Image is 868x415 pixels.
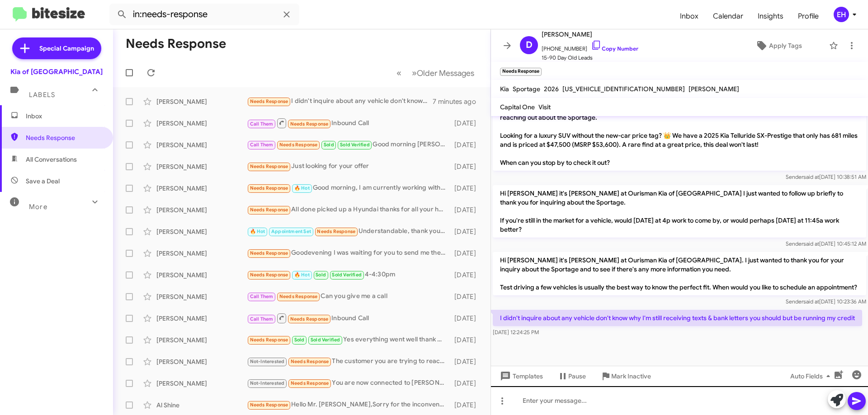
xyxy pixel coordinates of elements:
[791,3,826,29] span: Profile
[250,207,288,213] span: Needs Response
[317,228,355,234] span: Needs Response
[156,314,247,323] div: [PERSON_NAME]
[834,7,849,22] div: EH
[790,368,834,384] span: Auto Fields
[526,38,533,52] span: D
[247,117,450,129] div: Inbound Call
[156,119,247,128] div: [PERSON_NAME]
[706,3,750,29] a: Calendar
[250,359,285,364] span: Not-Interested
[247,183,450,193] div: Good morning, I am currently working with kahrae
[542,40,638,53] span: [PHONE_NUMBER]
[450,379,483,388] div: [DATE]
[542,53,638,62] span: 15-90 Day Old Leads
[450,292,483,301] div: [DATE]
[247,248,450,258] div: Goodevening I was waiting for you to send me the info on the Q7 that you wanted me to see
[396,67,401,79] span: «
[250,142,274,148] span: Call Them
[500,103,535,111] span: Capital One
[250,121,274,127] span: Call Them
[156,140,247,149] div: [PERSON_NAME]
[542,29,638,40] span: [PERSON_NAME]
[493,329,539,336] span: [DATE] 12:24:25 PM
[156,162,247,171] div: [PERSON_NAME]
[247,226,450,237] div: Understandable, thank you. I'm scheduled to come in [DATE] at 10am. Just spoke to someone named [...
[156,292,247,301] div: [PERSON_NAME]
[732,37,825,54] button: Apply Tags
[513,85,540,93] span: Sportage
[611,368,651,384] span: Mark Inactive
[156,401,247,410] div: Al Shine
[450,140,483,149] div: [DATE]
[247,96,433,107] div: I didn't inquire about any vehicle don't know why I'm still receiving texts & bank letters you sh...
[450,184,483,193] div: [DATE]
[500,85,509,93] span: Kia
[247,378,450,388] div: You are now connected to [PERSON_NAME], please resend any previous messages meant for the custome...
[271,228,311,234] span: Appointment Set
[803,240,819,247] span: said at
[493,100,866,171] p: Hi [PERSON_NAME] it's [PERSON_NAME], Internet Director at Ourisman Kia of [GEOGRAPHIC_DATA]. Than...
[750,3,791,29] a: Insights
[786,298,866,305] span: Sender [DATE] 10:23:36 AM
[29,91,55,99] span: Labels
[406,64,480,82] button: Next
[250,163,288,169] span: Needs Response
[26,133,103,142] span: Needs Response
[250,98,288,104] span: Needs Response
[39,44,94,53] span: Special Campaign
[250,402,288,408] span: Needs Response
[550,368,593,384] button: Pause
[316,272,326,278] span: Sold
[250,185,288,191] span: Needs Response
[294,272,310,278] span: 🔥 Hot
[156,249,247,258] div: [PERSON_NAME]
[291,359,329,364] span: Needs Response
[250,272,288,278] span: Needs Response
[493,310,862,326] p: I didn't inquire about any vehicle don't know why I'm still receiving texts & bank letters you sh...
[391,64,407,82] button: Previous
[673,3,706,29] span: Inbox
[247,205,450,215] div: All done picked up a Hyundai thanks for all your help, but it was too much trouble to drive three...
[786,240,866,247] span: Sender [DATE] 10:45:12 AM
[826,7,858,22] button: EH
[450,205,483,214] div: [DATE]
[450,336,483,345] div: [DATE]
[450,119,483,128] div: [DATE]
[247,356,450,367] div: The customer you are trying to reach has already left the conversation.
[392,64,480,82] nav: Page navigation example
[450,314,483,323] div: [DATE]
[493,252,866,295] p: Hi [PERSON_NAME] it's [PERSON_NAME] at Ourisman Kia of [GEOGRAPHIC_DATA]. I just wanted to thank ...
[450,162,483,171] div: [DATE]
[803,298,819,305] span: said at
[109,4,299,25] input: Search
[568,368,586,384] span: Pause
[156,227,247,236] div: [PERSON_NAME]
[12,37,101,59] a: Special Campaign
[340,142,370,148] span: Sold Verified
[786,173,866,180] span: Sender [DATE] 10:38:51 AM
[450,357,483,366] div: [DATE]
[10,67,103,76] div: Kia of [GEOGRAPHIC_DATA]
[156,357,247,366] div: [PERSON_NAME]
[294,185,310,191] span: 🔥 Hot
[311,337,340,343] span: Sold Verified
[247,291,450,302] div: Can you give me a call
[156,336,247,345] div: [PERSON_NAME]
[250,294,274,299] span: Call Them
[26,155,77,164] span: All Conversations
[450,270,483,280] div: [DATE]
[247,161,450,172] div: Just looking for your offer
[250,316,274,322] span: Call Them
[126,37,226,51] h1: Needs Response
[250,380,285,386] span: Not-Interested
[332,272,362,278] span: Sold Verified
[294,337,305,343] span: Sold
[290,121,329,127] span: Needs Response
[247,270,450,280] div: 4-4:30pm
[26,112,103,121] span: Inbox
[803,173,819,180] span: said at
[769,37,802,54] span: Apply Tags
[562,85,685,93] span: [US_VEHICLE_IDENTIFICATION_NUMBER]
[324,142,334,148] span: Sold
